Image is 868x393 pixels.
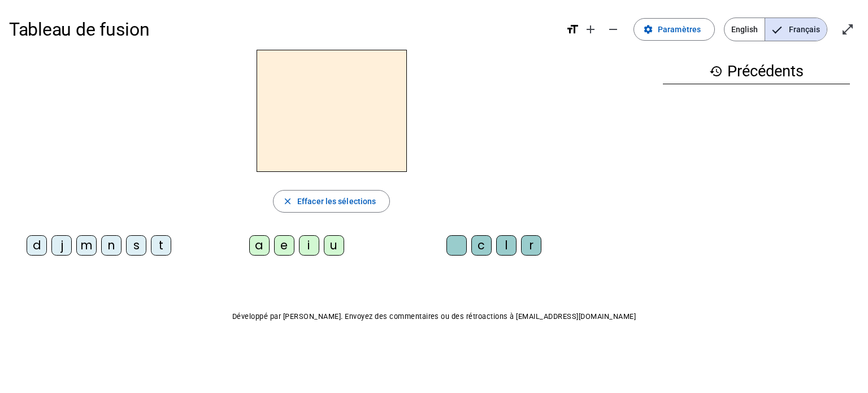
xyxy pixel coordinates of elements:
[521,235,541,256] div: r
[606,23,620,36] mat-icon: remove
[101,235,121,256] div: n
[297,195,376,208] span: Effacer les sélections
[709,64,723,78] mat-icon: history
[9,310,859,323] p: Développé par [PERSON_NAME]. Envoyez des commentaires ou des rétroactions à [EMAIL_ADDRESS][DOMAI...
[283,196,293,206] mat-icon: close
[579,18,602,41] button: Augmenter la taille de la police
[126,235,146,256] div: s
[76,235,97,256] div: m
[471,235,492,256] div: c
[658,23,701,36] span: Paramètres
[51,235,72,256] div: j
[663,59,850,84] h3: Précédents
[643,24,653,34] mat-icon: settings
[584,23,597,36] mat-icon: add
[249,235,270,256] div: a
[273,190,390,213] button: Effacer les sélections
[9,11,557,47] h1: Tableau de fusion
[324,235,344,256] div: u
[602,18,624,41] button: Diminuer la taille de la police
[299,235,319,256] div: i
[151,235,171,256] div: t
[765,18,827,41] span: Français
[27,235,47,256] div: d
[633,18,715,41] button: Paramètres
[274,235,294,256] div: e
[841,23,854,36] mat-icon: open_in_full
[566,23,579,36] mat-icon: format_size
[836,18,859,41] button: Entrer en plein écran
[724,18,827,41] mat-button-toggle-group: Language selection
[724,18,765,41] span: English
[496,235,517,256] div: l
